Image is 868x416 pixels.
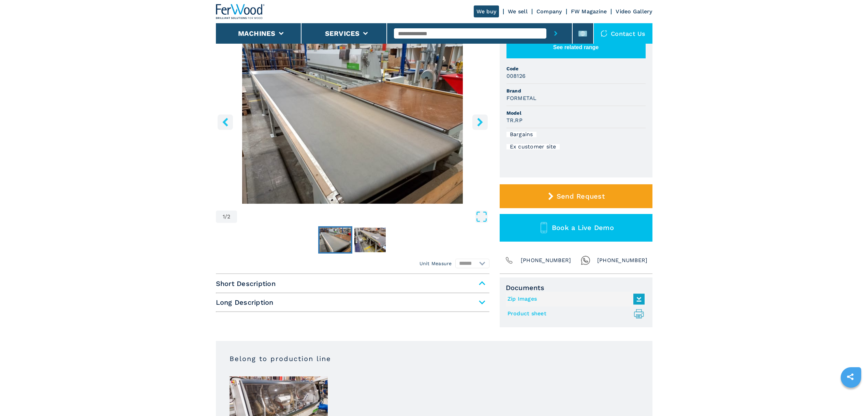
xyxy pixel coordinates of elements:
[218,114,233,130] button: left-button
[507,308,641,319] a: Product sheet
[506,116,523,124] h3: TR.RP
[506,65,646,72] span: Code
[320,228,351,252] img: 2c1d6cb36d8a42f5aa997720859229df
[508,8,528,15] a: We sell
[216,38,489,204] div: Go to Slide 1
[521,256,571,265] span: [PHONE_NUMBER]
[506,132,536,137] div: Bargains
[216,277,489,290] span: Short Description
[552,224,614,232] span: Book a Live Demo
[594,23,652,44] div: Contact us
[230,355,331,363] h4: Belong to production line
[239,211,487,223] button: Open Fullscreen
[839,385,863,411] iframe: Chat
[506,144,560,149] div: Ex customer site
[474,5,499,17] a: We buy
[216,38,489,204] img: Panel Return Systems FORMETAL TR.RP
[506,37,646,58] button: See related range
[597,256,648,265] span: [PHONE_NUMBER]
[536,8,562,15] a: Company
[506,87,646,94] span: Brand
[318,226,352,254] button: Go to Slide 1
[507,293,641,305] a: Zip Images
[601,30,607,37] img: Contact us
[325,29,360,38] button: Services
[557,192,605,200] span: Send Request
[581,256,590,265] img: Whatsapp
[223,214,225,219] span: 1
[353,226,387,254] button: Go to Slide 2
[506,72,526,80] h3: 008126
[506,284,646,292] span: Documents
[238,29,276,38] button: Machines
[354,228,386,252] img: 2b806255f4e65b8ba317208a517fb034
[227,214,230,219] span: 2
[616,8,652,15] a: Video Gallery
[506,110,646,116] span: Model
[500,184,652,208] button: Send Request
[225,214,227,219] span: /
[842,368,859,385] a: sharethis
[500,214,652,242] button: Book a Live Demo
[504,256,514,265] img: Phone
[546,23,565,44] button: submit-button
[420,260,452,267] em: Unit Measure
[506,94,537,102] h3: FORMETAL
[216,296,489,309] span: Long Description
[216,4,265,19] img: Ferwood
[571,8,607,15] a: FW Magazine
[472,114,488,130] button: right-button
[216,226,489,254] nav: Thumbnail Navigation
